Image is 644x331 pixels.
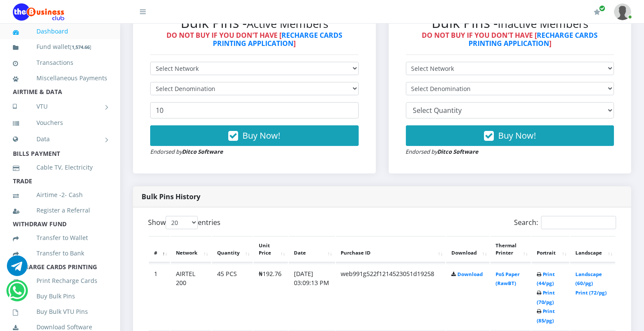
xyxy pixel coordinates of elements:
[13,113,107,133] a: Vouchers
[142,192,200,201] strong: Bulk Pins History
[541,216,616,229] input: Search:
[13,185,107,205] a: Airtime -2- Cash
[13,68,107,88] a: Miscellaneous Payments
[212,236,253,263] th: Quantity: activate to sort column ascending
[72,44,90,50] b: 1,574.66
[537,308,555,324] a: Print (85/pg)
[570,236,615,263] th: Landscape: activate to sort column ascending
[406,125,614,146] button: Buy Now!
[575,271,602,287] a: Landscape (60/pg)
[171,264,211,330] td: AIRTEL 200
[490,236,530,263] th: Thermal Printer: activate to sort column ascending
[537,271,555,287] a: Print (44/pg)
[149,264,170,330] td: 1
[13,128,107,150] a: Data
[532,236,570,263] th: Portrait: activate to sort column ascending
[182,148,223,155] strong: Ditco Software
[422,30,598,48] strong: DO NOT BUY IF YOU DON'T HAVE [ ]
[9,287,26,301] a: Chat for support
[13,271,107,291] a: Print Recharge Cards
[514,216,616,229] label: Search:
[13,3,64,21] img: Logo
[150,125,359,146] button: Buy Now!
[469,30,598,48] a: RECHARGE CARDS PRINTING APPLICATION
[13,228,107,248] a: Transfer to Wallet
[7,262,27,276] a: Chat for support
[289,236,335,263] th: Date: activate to sort column ascending
[166,30,342,48] strong: DO NOT BUY IF YOU DON'T HAVE [ ]
[166,216,198,229] select: Showentries
[254,236,288,263] th: Unit Price: activate to sort column ascending
[13,243,107,263] a: Transfer to Bank
[13,286,107,306] a: Buy Bulk Pins
[336,236,446,263] th: Purchase ID: activate to sort column ascending
[13,96,107,117] a: VTU
[438,148,479,155] strong: Ditco Software
[148,216,221,229] label: Show entries
[242,130,280,141] span: Buy Now!
[70,44,91,50] small: [ ]
[149,236,170,263] th: #: activate to sort column descending
[594,9,600,15] i: Renew/Upgrade Subscription
[254,264,288,330] td: ₦192.76
[13,200,107,220] a: Register a Referral
[498,130,536,141] span: Buy Now!
[446,236,490,263] th: Download: activate to sort column ascending
[575,289,607,296] a: Print (72/pg)
[496,271,520,287] a: PoS Paper (RawBT)
[289,264,335,330] td: [DATE] 03:09:13 PM
[13,37,107,57] a: Fund wallet[1,574.66]
[614,3,631,20] img: User
[212,264,253,330] td: 45 PCS
[537,289,555,305] a: Print (70/pg)
[406,148,479,155] small: Endorsed by
[213,30,342,48] a: RECHARGE CARDS PRINTING APPLICATION
[13,158,107,177] a: Cable TV, Electricity
[336,264,446,330] td: web991g522f1214523051d19258
[13,302,107,322] a: Buy Bulk VTU Pins
[599,5,605,12] span: Renew/Upgrade Subscription
[13,53,107,73] a: Transactions
[13,21,107,41] a: Dashboard
[171,236,211,263] th: Network: activate to sort column ascending
[457,271,483,277] a: Download
[150,148,223,155] small: Endorsed by
[150,102,359,118] input: Enter Quantity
